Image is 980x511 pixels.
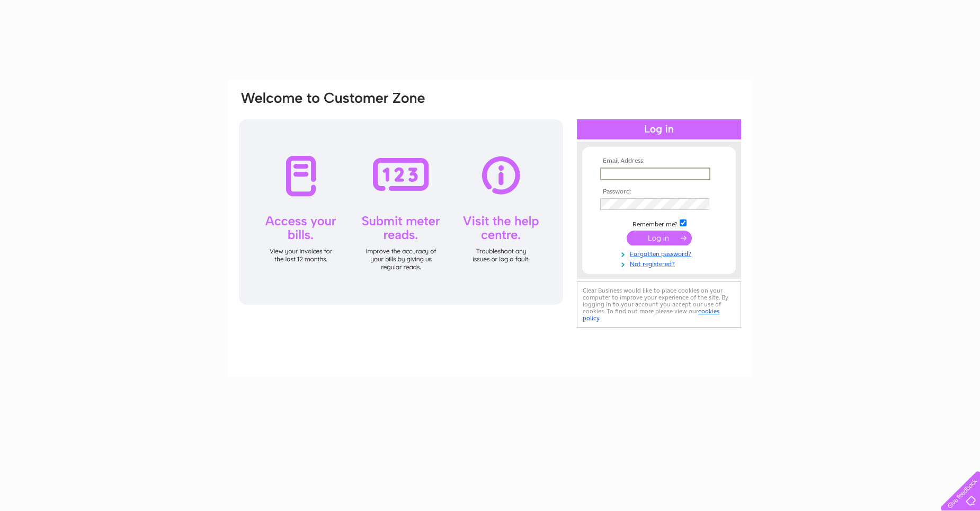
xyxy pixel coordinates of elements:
[598,157,720,165] th: Email Address:
[600,248,720,258] a: Forgotten password?
[577,281,741,328] div: Clear Business would like to place cookies on your computer to improve your experience of the sit...
[600,258,720,268] a: Not registered?
[583,307,719,322] a: cookies policy
[598,218,720,228] td: Remember me?
[598,188,720,196] th: Password:
[627,231,692,245] input: Submit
